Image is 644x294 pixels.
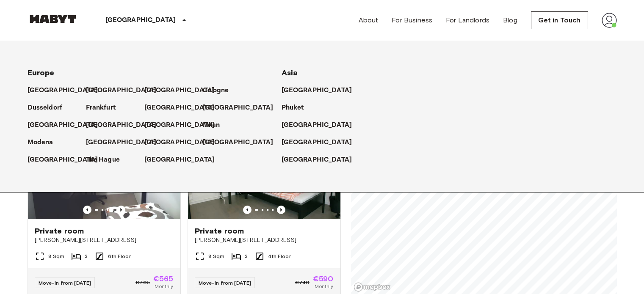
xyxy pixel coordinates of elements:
[28,15,78,23] img: Habyt
[359,15,379,25] a: About
[531,11,588,29] a: Get in Touch
[144,137,224,148] a: [GEOGRAPHIC_DATA]
[295,279,310,286] span: €740
[315,283,333,290] span: Monthly
[282,155,352,165] p: [GEOGRAPHIC_DATA]
[282,103,312,113] a: Phuket
[199,280,252,286] span: Move-in from [DATE]
[86,155,128,165] a: The Hague
[28,137,62,148] a: Modena
[392,15,432,25] a: For Business
[48,253,65,260] span: 8 Sqm
[195,236,334,245] span: [PERSON_NAME][STREET_ADDRESS]
[203,120,220,130] p: Milan
[28,120,98,130] p: [GEOGRAPHIC_DATA]
[208,253,225,260] span: 8 Sqm
[282,85,361,96] a: [GEOGRAPHIC_DATA]
[282,137,352,148] p: [GEOGRAPHIC_DATA]
[28,103,63,113] p: Dusseldorf
[268,253,290,260] span: 4th Floor
[83,206,91,214] button: Previous image
[86,137,165,148] a: [GEOGRAPHIC_DATA]
[144,103,215,113] p: [GEOGRAPHIC_DATA]
[28,155,107,165] a: [GEOGRAPHIC_DATA]
[195,226,244,236] span: Private room
[86,120,157,130] p: [GEOGRAPHIC_DATA]
[144,137,215,148] p: [GEOGRAPHIC_DATA]
[144,155,215,165] p: [GEOGRAPHIC_DATA]
[203,85,238,96] a: Cologne
[28,68,55,77] span: Europe
[144,120,215,130] p: [GEOGRAPHIC_DATA]
[277,206,285,214] button: Previous image
[144,85,224,96] a: [GEOGRAPHIC_DATA]
[105,15,176,25] p: [GEOGRAPHIC_DATA]
[282,120,352,130] p: [GEOGRAPHIC_DATA]
[282,68,298,77] span: Asia
[245,253,248,260] span: 3
[203,103,274,113] p: [GEOGRAPHIC_DATA]
[86,137,157,148] p: [GEOGRAPHIC_DATA]
[153,275,174,283] span: €565
[144,85,215,96] p: [GEOGRAPHIC_DATA]
[354,282,391,292] a: Mapbox logo
[203,120,229,130] a: Milan
[86,103,116,113] p: Frankfurt
[108,253,130,260] span: 6th Floor
[35,236,174,245] span: [PERSON_NAME][STREET_ADDRESS]
[86,155,120,165] p: The Hague
[282,137,361,148] a: [GEOGRAPHIC_DATA]
[144,103,224,113] a: [GEOGRAPHIC_DATA]
[282,120,361,130] a: [GEOGRAPHIC_DATA]
[282,103,304,113] p: Phuket
[282,155,361,165] a: [GEOGRAPHIC_DATA]
[155,283,173,290] span: Monthly
[86,85,165,96] a: [GEOGRAPHIC_DATA]
[28,85,107,96] a: [GEOGRAPHIC_DATA]
[144,155,224,165] a: [GEOGRAPHIC_DATA]
[144,120,224,130] a: [GEOGRAPHIC_DATA]
[86,85,157,96] p: [GEOGRAPHIC_DATA]
[28,120,107,130] a: [GEOGRAPHIC_DATA]
[28,85,98,96] p: [GEOGRAPHIC_DATA]
[28,137,53,148] p: Modena
[85,253,88,260] span: 3
[28,155,98,165] p: [GEOGRAPHIC_DATA]
[313,275,334,283] span: €590
[35,226,84,236] span: Private room
[117,206,125,214] button: Previous image
[446,15,489,25] a: For Landlords
[28,103,71,113] a: Dusseldorf
[86,120,165,130] a: [GEOGRAPHIC_DATA]
[602,13,617,28] img: avatar
[203,85,229,96] p: Cologne
[203,137,282,148] a: [GEOGRAPHIC_DATA]
[39,280,91,286] span: Move-in from [DATE]
[135,279,150,286] span: €705
[282,85,352,96] p: [GEOGRAPHIC_DATA]
[503,15,517,25] a: Blog
[203,103,282,113] a: [GEOGRAPHIC_DATA]
[86,103,124,113] a: Frankfurt
[243,206,252,214] button: Previous image
[203,137,274,148] p: [GEOGRAPHIC_DATA]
